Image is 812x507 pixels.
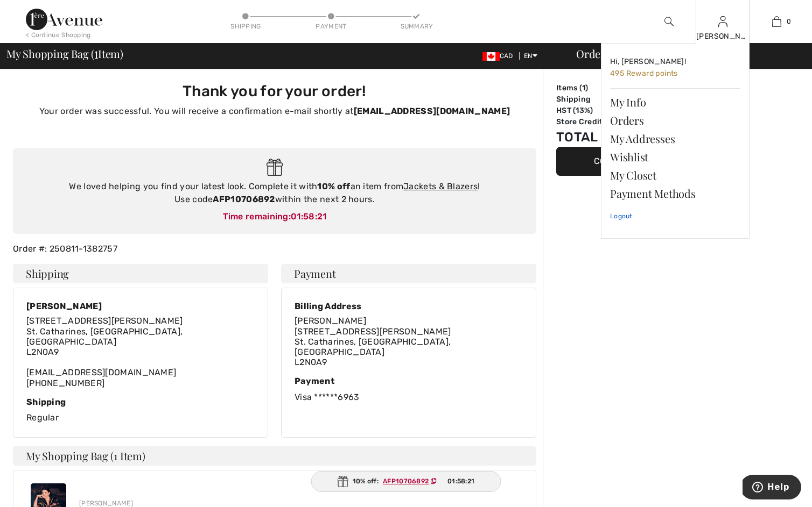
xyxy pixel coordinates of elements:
a: Wishlist [610,148,740,166]
h4: Shipping [13,264,268,283]
a: Jackets & Blazers [403,181,478,191]
div: Payment [295,376,523,386]
a: Logout [610,203,740,230]
span: 1 [94,46,98,60]
h3: Thank you for your order! [19,82,530,101]
strong: 10% off [317,181,350,191]
span: [PERSON_NAME] [295,316,366,326]
div: Billing Address [295,301,523,311]
img: search the website [664,15,674,28]
div: Time remaining: [24,210,526,223]
td: Total [556,127,623,147]
a: My Info [610,93,740,111]
img: My Bag [772,15,781,28]
img: Gift.svg [267,159,283,176]
button: Continue Shopping [556,147,718,176]
div: Payment [315,22,347,31]
h4: Payment [281,264,536,283]
span: [STREET_ADDRESS][PERSON_NAME] St. Catharines, [GEOGRAPHIC_DATA], [GEOGRAPHIC_DATA] L2N0A9 [295,326,451,368]
span: CAD [482,52,517,60]
img: Gift.svg [338,476,348,487]
strong: [EMAIL_ADDRESS][DOMAIN_NAME] [354,106,510,116]
td: Store Credit [556,116,623,127]
div: Summary [401,22,433,31]
iframe: Opens a widget where you can find more information [743,475,801,502]
span: 495 Reward points [610,69,678,78]
a: Hi, [PERSON_NAME]! 495 Reward points [610,52,740,84]
ins: AFP10706892 [383,477,429,485]
p: Your order was successful. You will receive a confirmation e-mail shortly at [19,105,530,118]
span: My Shopping Bag ( Item) [6,48,123,59]
img: Canadian Dollar [482,52,500,61]
div: Shipping [230,22,262,31]
span: Hi, [PERSON_NAME]! [610,57,686,66]
td: Items ( ) [556,82,623,94]
img: My Info [718,15,727,28]
span: 0 [787,17,791,26]
div: Shipping [26,397,255,407]
a: 0 [750,15,803,28]
div: Order #: 250811-1382757 [6,242,543,255]
div: [PERSON_NAME] [26,301,255,311]
h4: My Shopping Bag (1 Item) [13,446,536,466]
div: 10% off: [311,471,501,492]
div: < Continue Shopping [26,30,91,40]
a: My Closet [610,166,740,184]
a: My Addresses [610,130,740,148]
div: Order Summary [563,48,806,59]
strong: AFP10706892 [213,194,275,204]
img: 1ère Avenue [26,9,102,30]
td: Shipping [556,94,623,105]
span: [STREET_ADDRESS][PERSON_NAME] St. Catharines, [GEOGRAPHIC_DATA], [GEOGRAPHIC_DATA] L2N0A9 [26,316,183,357]
div: [PERSON_NAME] [696,31,749,42]
a: Orders [610,111,740,130]
span: EN [524,52,537,60]
span: 01:58:21 [291,211,326,222]
div: Regular [26,397,255,424]
div: We loved helping you find your latest look. Complete it with an item from ! Use code within the n... [24,180,526,206]
td: HST (13%) [556,105,623,116]
div: [EMAIL_ADDRESS][DOMAIN_NAME] [PHONE_NUMBER] [26,316,255,388]
span: 1 [582,83,585,92]
a: Sign In [718,16,727,26]
span: 01:58:21 [447,476,474,486]
a: Payment Methods [610,184,740,203]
